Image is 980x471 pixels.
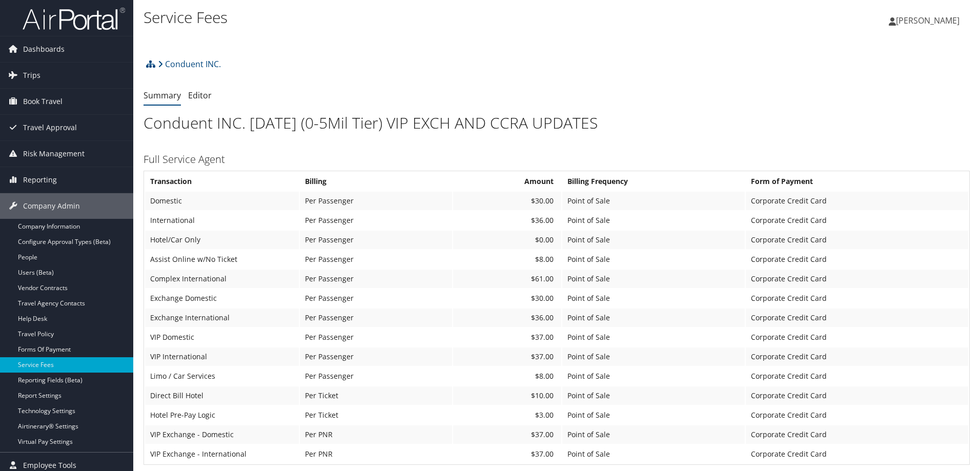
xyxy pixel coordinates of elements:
th: Billing Frequency [562,172,745,191]
h1: Service Fees [144,7,695,28]
td: Point of Sale [562,270,745,288]
td: Corporate Credit Card [746,211,968,230]
td: VIP International [145,347,299,366]
td: Corporate Credit Card [746,425,968,444]
a: [PERSON_NAME] [889,5,970,36]
td: Point of Sale [562,406,745,424]
td: $36.00 [453,211,562,230]
td: Per PNR [300,425,452,444]
img: airportal-logo.png [23,7,125,31]
td: $8.00 [453,250,562,269]
th: Amount [453,172,562,191]
span: Risk Management [23,141,85,167]
td: Per Passenger [300,250,452,269]
td: $10.00 [453,386,562,405]
span: Dashboards [23,36,65,62]
td: Point of Sale [562,309,745,327]
td: $30.00 [453,289,562,308]
span: Travel Approval [23,115,77,140]
td: $61.00 [453,270,562,288]
td: VIP Exchange - Domestic [145,425,299,444]
td: Per Passenger [300,211,452,230]
td: Point of Sale [562,192,745,210]
span: Trips [23,63,40,88]
td: Assist Online w/No Ticket [145,250,299,269]
span: Company Admin [23,193,80,219]
td: Corporate Credit Card [746,367,968,385]
h3: Full Service Agent [144,152,970,167]
td: Point of Sale [562,386,745,405]
td: $37.00 [453,328,562,346]
td: Corporate Credit Card [746,406,968,424]
td: Per Passenger [300,270,452,288]
td: VIP Exchange - International [145,445,299,463]
td: Per Passenger [300,328,452,346]
td: Per Ticket [300,386,452,405]
td: $37.00 [453,347,562,366]
td: Point of Sale [562,328,745,346]
td: Corporate Credit Card [746,347,968,366]
th: Billing [300,172,452,191]
th: Form of Payment [746,172,968,191]
td: Per Ticket [300,406,452,424]
td: $0.00 [453,231,562,249]
a: Conduent INC. [158,54,221,74]
td: $36.00 [453,309,562,327]
td: Corporate Credit Card [746,445,968,463]
td: Corporate Credit Card [746,386,968,405]
td: Point of Sale [562,445,745,463]
td: $37.00 [453,445,562,463]
td: Point of Sale [562,289,745,308]
td: Point of Sale [562,231,745,249]
td: Corporate Credit Card [746,289,968,308]
td: Corporate Credit Card [746,270,968,288]
td: International [145,211,299,230]
a: Editor [188,90,212,101]
td: Point of Sale [562,211,745,230]
a: Summary [144,90,181,101]
td: Point of Sale [562,250,745,269]
td: Corporate Credit Card [746,231,968,249]
span: Book Travel [23,89,63,114]
td: Limo / Car Services [145,367,299,385]
td: VIP Domestic [145,328,299,346]
td: Per PNR [300,445,452,463]
td: Corporate Credit Card [746,309,968,327]
td: Per Passenger [300,231,452,249]
td: Complex International [145,270,299,288]
span: Reporting [23,167,57,193]
td: $30.00 [453,192,562,210]
td: Per Passenger [300,367,452,385]
td: Direct Bill Hotel [145,386,299,405]
td: Point of Sale [562,425,745,444]
td: Per Passenger [300,289,452,308]
td: Hotel Pre-Pay Logic [145,406,299,424]
td: Point of Sale [562,367,745,385]
h1: Conduent INC. [DATE] (0-5Mil Tier) VIP EXCH AND CCRA UPDATES [144,112,970,134]
td: Corporate Credit Card [746,250,968,269]
td: Per Passenger [300,347,452,366]
td: Exchange Domestic [145,289,299,308]
td: Per Passenger [300,192,452,210]
td: $8.00 [453,367,562,385]
td: Exchange International [145,309,299,327]
td: $3.00 [453,406,562,424]
td: Point of Sale [562,347,745,366]
td: Corporate Credit Card [746,192,968,210]
td: Corporate Credit Card [746,328,968,346]
td: Hotel/Car Only [145,231,299,249]
td: $37.00 [453,425,562,444]
td: Domestic [145,192,299,210]
span: [PERSON_NAME] [896,15,959,26]
td: Per Passenger [300,309,452,327]
th: Transaction [145,172,299,191]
